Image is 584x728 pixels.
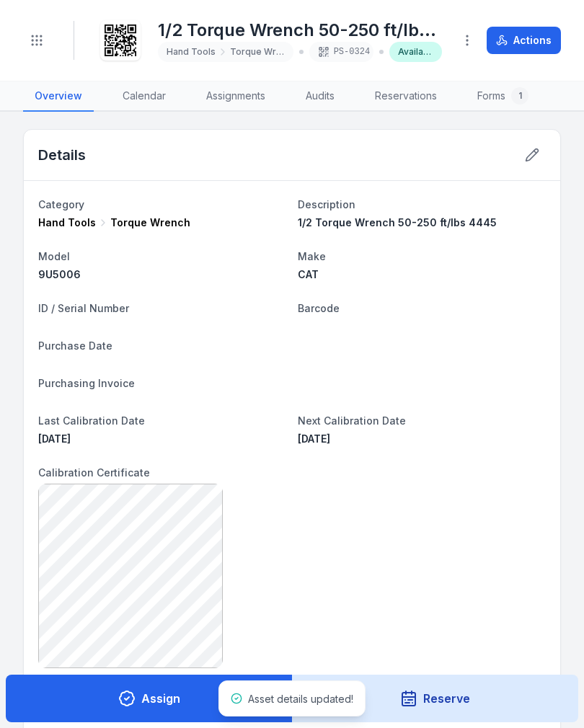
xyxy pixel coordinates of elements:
[511,87,528,105] div: 1
[38,466,150,479] span: Calibration Certificate
[38,216,96,230] span: Hand Tools
[389,42,442,62] div: Available
[298,302,340,314] span: Barcode
[363,81,448,112] a: Reservations
[38,198,84,210] span: Category
[298,250,326,262] span: Make
[23,27,50,54] button: Toggle navigation
[248,693,353,705] span: Asset details updated!
[111,81,177,112] a: Calendar
[466,81,540,112] a: Forms1
[38,339,112,352] span: Purchase Date
[298,432,330,445] time: 8/3/2026, 12:00:00 am
[6,675,293,722] button: Assign
[195,81,277,112] a: Assignments
[38,432,71,445] span: [DATE]
[38,268,81,280] span: 9U5006
[158,19,442,42] h1: 1/2 Torque Wrench 50-250 ft/lbs 4445
[23,81,94,112] a: Overview
[167,46,216,58] span: Hand Tools
[230,46,285,58] span: Torque Wrench
[38,302,129,314] span: ID / Serial Number
[298,268,319,280] span: CAT
[38,414,145,427] span: Last Calibration Date
[292,675,579,722] button: Reserve
[298,432,330,445] span: [DATE]
[38,432,71,445] time: 8/9/2025, 12:00:00 am
[294,81,346,112] a: Audits
[38,145,86,165] h2: Details
[298,198,355,210] span: Description
[309,42,373,62] div: PS-0324
[110,216,190,230] span: Torque Wrench
[298,414,406,427] span: Next Calibration Date
[298,216,497,228] span: 1/2 Torque Wrench 50-250 ft/lbs 4445
[487,27,561,54] button: Actions
[38,377,135,389] span: Purchasing Invoice
[38,250,70,262] span: Model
